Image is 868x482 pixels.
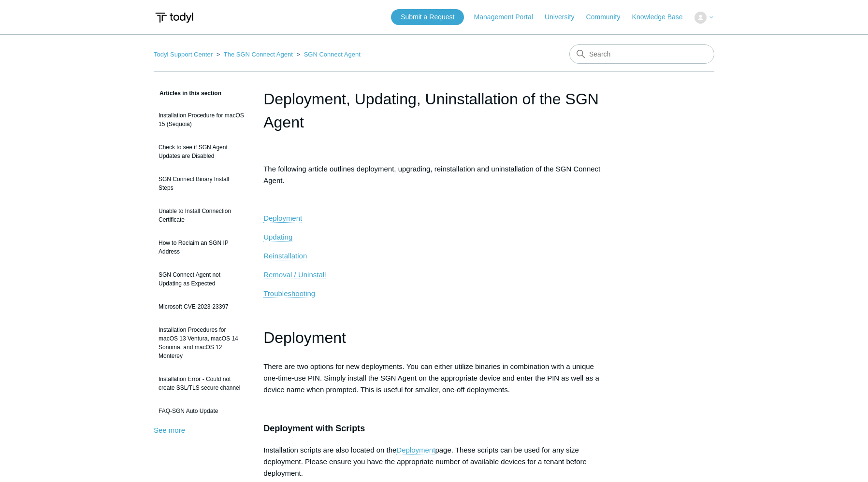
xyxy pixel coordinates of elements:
a: How to Reclaim an SGN IP Address [154,234,249,261]
a: Submit a Request [391,9,464,25]
a: Installation Error - Could not create SSL/TLS secure channel [154,370,249,397]
li: Todyl Support Center [154,51,215,58]
a: Removal / Uninstall [263,270,326,279]
a: Microsoft CVE-2023-23397 [154,298,249,316]
a: Management Portal [474,12,543,22]
span: The following article outlines deployment, upgrading, reinstallation and uninstallation of the SG... [263,165,600,184]
a: Installation Procedure for macOS 15 (Sequoia) [154,106,249,133]
input: Search [569,44,714,64]
a: Check to see if SGN Agent Updates are Disabled [154,138,249,165]
span: Deployment with Scripts [263,424,365,433]
a: Knowledge Base [632,12,693,22]
img: Todyl Support Center Help Center home page [154,9,195,27]
a: Reinstallation [263,252,307,260]
span: Deployment [263,329,346,346]
a: Installation Procedures for macOS 13 Ventura, macOS 14 Sonoma, and macOS 12 Monterey [154,321,249,365]
h1: Deployment, Updating, Uninstallation of the SGN Agent [263,87,605,134]
li: SGN Connect Agent [294,51,360,58]
a: Community [586,12,630,22]
span: page. These scripts can be used for any size deployment. Please ensure you have the appropriate n... [263,446,587,477]
a: University [545,12,584,22]
a: Deployment [263,214,302,223]
a: Todyl Support Center [154,51,213,58]
a: Deployment [396,446,435,454]
a: SGN Connect Binary Install Steps [154,170,249,197]
li: The SGN Connect Agent [215,51,295,58]
a: Troubleshooting [263,289,315,298]
span: Installation scripts are also located on the [263,446,396,454]
span: There are two options for new deployments. You can either utilize binaries in combination with a ... [263,362,599,394]
a: SGN Connect Agent not Updating as Expected [154,266,249,293]
a: SGN Connect Agent [304,51,361,58]
span: Articles in this section [154,90,221,97]
a: FAQ-SGN Auto Update [154,402,249,420]
a: Updating [263,233,292,241]
a: Unable to Install Connection Certificate [154,202,249,229]
a: See more [154,426,185,434]
a: The SGN Connect Agent [224,51,293,58]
